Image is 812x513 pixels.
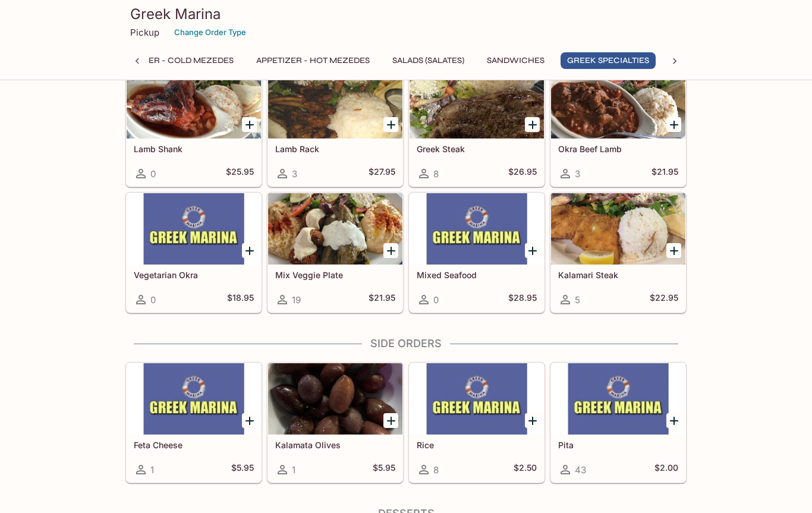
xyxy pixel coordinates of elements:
button: Add Pita [666,413,681,428]
a: Pita43$2.00 [550,363,686,483]
div: Feta Cheese [127,363,261,435]
button: Appetizer - Cold Mezedes [108,52,240,69]
div: Pita [551,363,685,435]
h5: Rice [417,440,537,450]
a: Vegetarian Okra0$18.95 [126,193,262,313]
h5: Mix Veggie Plate [275,270,395,280]
button: Add Greek Steak [525,117,540,132]
div: Okra Beef Lamb [551,67,685,139]
h5: $2.50 [514,462,537,477]
span: 3 [575,168,580,180]
h5: Kalamata Olives [275,440,395,450]
button: Sandwiches [480,52,551,69]
a: Kalamata Olives1$5.95 [267,363,403,483]
span: 43 [575,464,586,476]
h5: Kalamari Steak [558,270,678,280]
h5: Lamb Rack [275,144,395,154]
button: Add Lamb Rack [383,117,398,132]
button: Add Vegetarian Okra [242,243,257,258]
div: Mix Veggie Plate [268,193,402,265]
h5: $5.95 [231,462,254,477]
button: Change Order Type [169,23,251,42]
div: Lamb Rack [268,67,402,139]
div: Vegetarian Okra [127,193,261,265]
h5: $28.95 [508,292,537,307]
h5: $18.95 [227,292,254,307]
button: Appetizer - Hot Mezedes [250,52,376,69]
h5: Pita [558,440,678,450]
h5: $21.95 [369,292,395,307]
h4: Side Orders [125,337,687,350]
h5: $26.95 [508,166,537,181]
span: 1 [292,464,295,476]
span: 1 [150,464,154,476]
div: Kalamari Steak [551,193,685,265]
a: Lamb Rack3$27.95 [267,67,403,187]
span: 3 [292,168,297,180]
h5: Feta Cheese [134,440,254,450]
h5: $5.95 [373,462,395,477]
button: Greek Specialties [561,52,656,69]
h5: $25.95 [226,166,254,181]
a: Kalamari Steak5$22.95 [550,193,686,313]
h5: Okra Beef Lamb [558,144,678,154]
h5: $2.00 [654,462,678,477]
a: Mix Veggie Plate19$21.95 [267,193,403,313]
button: Salads (Salates) [386,52,471,69]
p: Pickup [130,27,159,38]
button: Add Lamb Shank [242,117,257,132]
button: Add Okra Beef Lamb [666,117,681,132]
h3: Greek Marina [130,5,682,23]
h5: Mixed Seafood [417,270,537,280]
button: Add Feta Cheese [242,413,257,428]
div: Greek Steak [410,67,544,139]
span: 0 [150,168,156,180]
button: Add Kalamata Olives [383,413,398,428]
a: Rice8$2.50 [409,363,545,483]
div: Mixed Seafood [410,193,544,265]
span: 19 [292,294,301,306]
h5: Vegetarian Okra [134,270,254,280]
button: Add Mix Veggie Plate [383,243,398,258]
div: Lamb Shank [127,67,261,139]
h5: $22.95 [650,292,678,307]
a: Feta Cheese1$5.95 [126,363,262,483]
span: 5 [575,294,580,306]
button: Add Mixed Seafood [525,243,540,258]
span: 8 [433,464,439,476]
span: 0 [433,294,439,306]
h5: $21.95 [652,166,678,181]
h5: Lamb Shank [134,144,254,154]
a: Greek Steak8$26.95 [409,67,545,187]
div: Kalamata Olives [268,363,402,435]
div: Rice [410,363,544,435]
span: 8 [433,168,439,180]
a: Okra Beef Lamb3$21.95 [550,67,686,187]
a: Lamb Shank0$25.95 [126,67,262,187]
h5: Greek Steak [417,144,537,154]
button: Add Kalamari Steak [666,243,681,258]
span: 0 [150,294,156,306]
button: Add Rice [525,413,540,428]
a: Mixed Seafood0$28.95 [409,193,545,313]
h5: $27.95 [369,166,395,181]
